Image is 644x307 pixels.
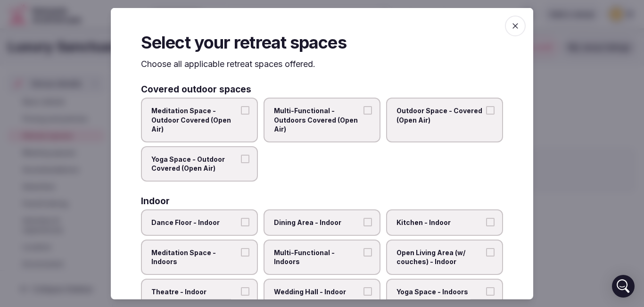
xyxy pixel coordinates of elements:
button: Theatre - Indoor [241,287,249,296]
button: Yoga Space - Outdoor Covered (Open Air) [241,155,249,163]
span: Meditation Space - Outdoor Covered (Open Air) [151,106,238,134]
h3: Covered outdoor spaces [141,85,251,94]
button: Dance Floor - Indoor [241,218,249,226]
span: Multi-Functional - Indoors [274,248,361,266]
button: Outdoor Space - Covered (Open Air) [486,106,495,115]
span: Open Living Area (w/ couches) - Indoor [396,248,483,266]
span: Yoga Space - Outdoor Covered (Open Air) [151,155,238,173]
span: Theatre - Indoor [151,287,238,297]
span: Outdoor Space - Covered (Open Air) [396,106,483,124]
span: Dining Area - Indoor [274,218,361,227]
span: Dance Floor - Indoor [151,218,238,227]
span: Multi-Functional - Outdoors Covered (Open Air) [274,106,361,134]
button: Meditation Space - Indoors [241,248,249,256]
button: Kitchen - Indoor [486,218,495,226]
button: Yoga Space - Indoors [486,287,495,296]
span: Yoga Space - Indoors [396,287,483,297]
span: Wedding Hall - Indoor [274,287,361,297]
h2: Select your retreat spaces [141,30,503,54]
button: Multi-Functional - Indoors [363,248,372,256]
button: Multi-Functional - Outdoors Covered (Open Air) [363,106,372,115]
h3: Indoor [141,197,170,206]
button: Dining Area - Indoor [363,218,372,226]
button: Wedding Hall - Indoor [363,287,372,296]
button: Open Living Area (w/ couches) - Indoor [486,248,495,256]
span: Meditation Space - Indoors [151,248,238,266]
span: Kitchen - Indoor [396,218,483,227]
button: Meditation Space - Outdoor Covered (Open Air) [241,106,249,115]
p: Choose all applicable retreat spaces offered. [141,58,503,70]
